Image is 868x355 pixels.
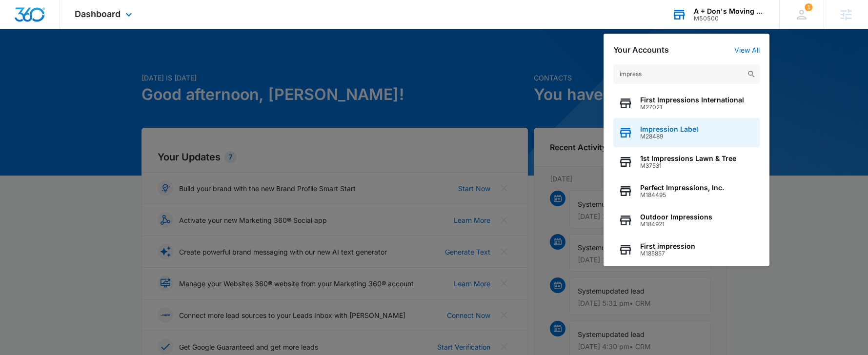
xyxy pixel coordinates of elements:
button: 1st Impressions Lawn & TreeM37531 [613,147,760,177]
button: Perfect Impressions, Inc.M184495 [613,177,760,206]
button: Impression LabelM28489 [613,118,760,147]
input: Search Accounts [613,64,760,84]
span: M184495 [640,192,724,198]
span: Outdoor Impressions [640,213,712,221]
span: M37531 [640,162,736,169]
div: account name [694,7,765,15]
span: Dashboard [75,9,121,19]
span: M28489 [640,133,698,140]
span: Perfect Impressions, Inc. [640,184,724,192]
span: 1 [805,3,812,11]
span: M27021 [640,104,744,111]
button: Outdoor ImpressionsM184921 [613,206,760,235]
span: 1st Impressions Lawn & Tree [640,155,736,162]
button: First Impressions InternationalM27021 [613,89,760,118]
span: First impression [640,242,695,250]
span: Impression Label [640,125,698,133]
button: First impressionM185857 [613,235,760,264]
div: account id [694,15,765,22]
h2: Your Accounts [613,45,669,55]
div: notifications count [805,3,812,11]
span: First Impressions International [640,96,744,104]
span: M185857 [640,250,695,257]
span: M184921 [640,221,712,228]
a: View All [734,46,760,54]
